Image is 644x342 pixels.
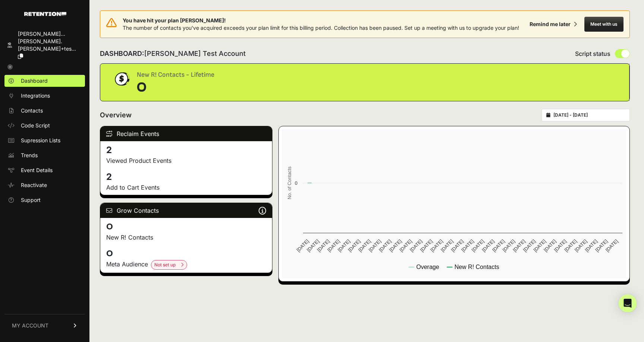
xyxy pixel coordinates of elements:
[106,183,266,192] p: Add to Cart Events
[450,238,465,253] text: [DATE]
[530,20,571,28] div: Remind me later
[106,156,266,165] p: Viewed Product Events
[553,238,568,253] text: [DATE]
[21,107,43,114] span: Contacts
[584,238,599,253] text: [DATE]
[584,17,624,32] button: Meet with us
[100,48,246,59] h2: DASHBOARD:
[419,238,434,253] text: [DATE]
[388,238,403,253] text: [DATE]
[18,38,76,52] span: [PERSON_NAME].[PERSON_NAME]+tes...
[123,17,519,24] span: You have hit your plan [PERSON_NAME]!
[12,322,48,329] span: MY ACCOUNT
[4,105,85,117] a: Contacts
[512,238,527,253] text: [DATE]
[378,238,392,253] text: [DATE]
[4,194,85,206] a: Support
[398,238,413,253] text: [DATE]
[527,18,580,31] button: Remind me later
[106,260,266,270] div: Meta Audience
[337,238,351,253] text: [DATE]
[368,238,382,253] text: [DATE]
[112,70,131,88] img: dollar-coin-05c43ed7efb7bc0c12610022525b4bbbb207c7efeef5aecc26f025e68dcafac9.png
[440,238,454,253] text: [DATE]
[106,221,266,233] h4: 0
[594,238,609,253] text: [DATE]
[4,28,85,62] a: [PERSON_NAME]... [PERSON_NAME].[PERSON_NAME]+tes...
[347,238,362,253] text: [DATE]
[296,238,310,253] text: [DATE]
[4,90,85,102] a: Integrations
[100,110,132,120] h2: Overview
[481,238,496,253] text: [DATE]
[574,238,588,253] text: [DATE]
[471,238,485,253] text: [DATE]
[326,238,341,253] text: [DATE]
[533,238,547,253] text: [DATE]
[4,314,85,337] a: MY ACCOUNT
[106,144,266,156] h4: 2
[4,75,85,87] a: Dashboard
[21,152,38,159] span: Trends
[455,264,499,270] text: New R! Contacts
[100,126,272,141] div: Reclaim Events
[522,238,537,253] text: [DATE]
[106,248,266,260] h4: 0
[21,181,47,189] span: Reactivate
[502,238,516,253] text: [DATE]
[429,238,444,253] text: [DATE]
[295,180,297,186] text: 0
[4,164,85,176] a: Event Details
[316,238,331,253] text: [DATE]
[4,120,85,132] a: Code Script
[144,50,246,57] span: [PERSON_NAME] Test Account
[21,196,41,204] span: Support
[4,134,85,146] a: Supression Lists
[21,137,60,144] span: Supression Lists
[106,233,266,242] p: New R! Contacts
[460,238,475,253] text: [DATE]
[21,122,50,129] span: Code Script
[123,25,519,31] span: The number of contacts you've acquired exceeds your plan limit for this billing period. Collectio...
[357,238,372,253] text: [DATE]
[106,171,266,183] h4: 2
[100,203,272,218] div: Grow Contacts
[604,238,619,253] text: [DATE]
[4,179,85,191] a: Reactivate
[619,294,637,312] div: Open Intercom Messenger
[137,80,214,95] div: 0
[21,92,50,99] span: Integrations
[409,238,423,253] text: [DATE]
[21,77,48,85] span: Dashboard
[575,49,610,58] span: Script status
[137,70,214,80] div: New R! Contacts - Lifetime
[543,238,557,253] text: [DATE]
[306,238,321,253] text: [DATE]
[416,264,439,270] text: Overage
[491,238,506,253] text: [DATE]
[18,30,82,38] div: [PERSON_NAME]...
[563,238,578,253] text: [DATE]
[21,167,53,174] span: Event Details
[287,167,292,199] text: No. of Contacts
[24,12,66,16] img: Retention.com
[4,149,85,161] a: Trends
